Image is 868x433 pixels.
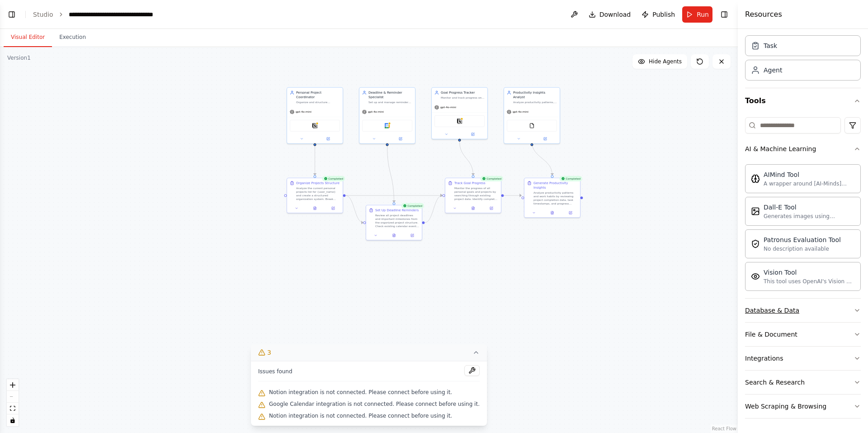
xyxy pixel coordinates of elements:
[405,233,420,238] button: Open in side panel
[401,203,424,209] div: Completed
[316,136,341,142] button: Open in side panel
[513,90,557,100] div: Productivity Insights Analyst
[533,136,558,142] button: Open in side panel
[751,174,760,183] img: AIMindTool
[258,368,292,375] span: Issues found
[460,132,486,137] button: Open in side panel
[745,306,799,315] div: Database & Data
[764,170,855,179] div: AIMind Tool
[745,299,861,322] button: Database & Data
[7,379,19,391] button: zoom in
[440,105,456,109] span: gpt-4o-mini
[296,110,311,114] span: gpt-4o-mini
[457,119,462,124] img: Notion
[33,11,53,18] a: Studio
[652,10,675,19] span: Publish
[7,54,31,62] div: Version 1
[718,8,731,21] button: Hide right sidebar
[322,176,345,181] div: Completed
[251,344,487,361] button: 3
[504,193,522,198] g: Edge from e5db00fb-fc0b-495a-9e5d-4c678799cfe7 to d4cdd1f9-d2a3-472a-b687-ad5afe8ba191
[745,323,861,346] button: File & Document
[599,10,631,19] span: Download
[529,123,535,128] img: FileReadTool
[559,176,582,181] div: Completed
[745,371,861,394] button: Search & Research
[312,123,318,128] img: Notion
[296,100,340,104] div: Organize and structure personal projects by breaking them down into manageable tasks, setting pri...
[458,142,476,176] g: Edge from 19eeec21-0e41-4b19-90c6-2b8ffc526334 to e5db00fb-fc0b-495a-9e5d-4c678799cfe7
[368,90,412,100] div: Deadline & Reminder Specialist
[441,90,485,95] div: Goal Progress Tracker
[359,87,415,144] div: Deadline & Reminder SpecialistSet up and manage reminders for important deadlines, milestones, an...
[764,180,855,187] div: A wrapper around [AI-Minds]([URL][DOMAIN_NAME]). Useful for when you need answers to questions fr...
[764,278,855,285] div: This tool uses OpenAI's Vision API to describe the contents of an image.
[745,9,782,20] h4: Resources
[480,176,503,181] div: Completed
[52,28,93,47] button: Execution
[745,32,861,88] div: Crew
[764,213,855,220] div: Generates images using OpenAI's Dall-E model.
[751,239,760,248] img: PatronusEvalTool
[682,6,712,23] button: Run
[484,205,499,211] button: Open in side panel
[4,28,52,47] button: Visual Editor
[368,110,384,114] span: gpt-4o-mini
[513,100,557,104] div: Analyze productivity patterns, identify peak performance times, and provide actionable insights t...
[764,203,855,212] div: Dall-E Tool
[385,123,390,128] img: Google Calendar
[5,8,18,21] button: Show left sidebar
[504,87,560,144] div: Productivity Insights AnalystAnalyze productivity patterns, identify peak performance times, and ...
[305,205,324,211] button: View output
[431,87,488,139] div: Goal Progress TrackerMonitor and track progress on personal goals, identify bottlenecks, and prov...
[585,6,635,23] button: Download
[269,412,452,419] span: Notion integration is not connected. Please connect before using it.
[7,414,19,426] button: toggle interactivity
[454,186,498,201] div: Monitor the progress of all personal goals and projects by searching through existing project dat...
[513,110,528,114] span: gpt-4o-mini
[745,354,783,363] div: Integrations
[745,114,861,426] div: Tools
[384,233,403,238] button: View output
[745,378,805,387] div: Search & Research
[764,268,855,277] div: Vision Tool
[542,210,561,215] button: View output
[375,214,419,228] div: Review all project deadlines and important milestones from the organized project structure. Check...
[313,142,317,176] g: Edge from 35318b3a-8e41-4c5a-a40d-000acd4d85d3 to 7f142692-1908-42fa-ae78-29b506d675aa
[638,6,679,23] button: Publish
[463,205,482,211] button: View output
[441,96,485,100] div: Monitor and track progress on personal goals, identify bottlenecks, and provide regular status up...
[533,191,577,205] div: Analyze productivity patterns and work habits by reviewing project completion data, task timestam...
[385,146,396,203] g: Edge from 6c917551-c50a-4590-b07f-ec99dc65cb76 to 876d5083-c350-4ef9-a242-729978624329
[269,389,452,396] span: Notion integration is not connected. Please connect before using it.
[7,403,19,414] button: fit view
[745,161,861,298] div: AI & Machine Learning
[764,66,782,75] div: Agent
[366,205,422,241] div: CompletedSet Up Deadline RemindersReview all project deadlines and important milestones from the ...
[745,88,861,114] button: Tools
[325,205,341,211] button: Open in side panel
[375,208,419,213] div: Set Up Deadline Reminders
[388,136,414,142] button: Open in side panel
[287,87,343,144] div: Personal Project CoordinatorOrganize and structure personal projects by breaking them down into m...
[751,272,760,281] img: VisionTool
[296,186,340,201] div: Analyze the current personal projects list for {user_name} and create a structured organization s...
[745,347,861,370] button: Integrations
[33,10,170,19] nav: breadcrumb
[745,395,861,418] button: Web Scraping & Browsing
[751,207,760,216] img: DallETool
[764,41,777,50] div: Task
[697,10,709,19] span: Run
[454,181,486,186] div: Track Goal Progress
[445,178,501,214] div: CompletedTrack Goal ProgressMonitor the progress of all personal goals and projects by searching ...
[563,210,578,215] button: Open in side panel
[745,402,826,411] div: Web Scraping & Browsing
[524,178,580,218] div: CompletedGenerate Productivity InsightsAnalyze productivity patterns and work habits by reviewing...
[287,178,343,214] div: CompletedOrganize Projects StructureAnalyze the current personal projects list for {user_name} an...
[764,235,841,244] div: Patronus Evaluation Tool
[745,144,816,153] div: AI & Machine Learning
[346,193,443,198] g: Edge from 7f142692-1908-42fa-ae78-29b506d675aa to e5db00fb-fc0b-495a-9e5d-4c678799cfe7
[296,90,340,100] div: Personal Project Coordinator
[764,245,841,252] div: No description available
[649,58,682,65] span: Hide Agents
